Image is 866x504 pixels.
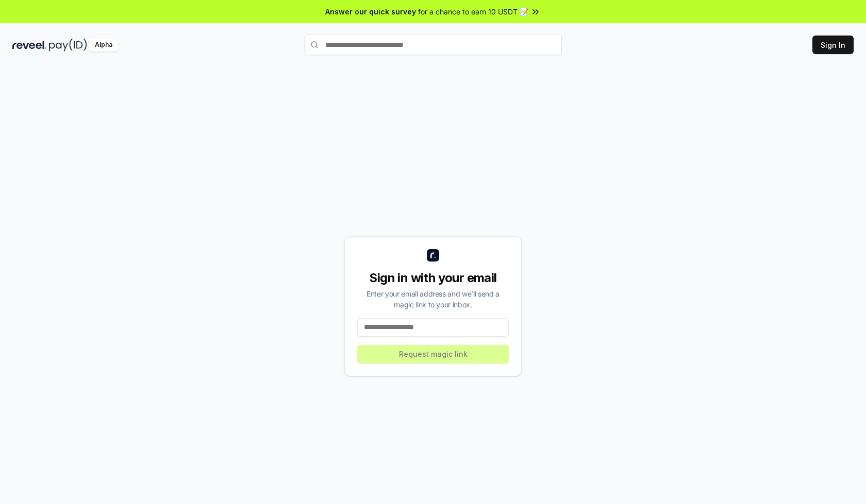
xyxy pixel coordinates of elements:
[325,6,416,17] span: Answer our quick survey
[427,249,439,262] img: logo_small
[418,6,528,17] span: for a chance to earn 10 USDT 📝
[357,288,509,310] div: Enter your email address and we’ll send a magic link to your inbox.
[12,39,47,51] img: reveel_dark
[357,270,509,286] div: Sign in with your email
[49,39,87,51] img: pay_id
[89,39,118,51] div: Alpha
[812,36,854,54] button: Sign In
